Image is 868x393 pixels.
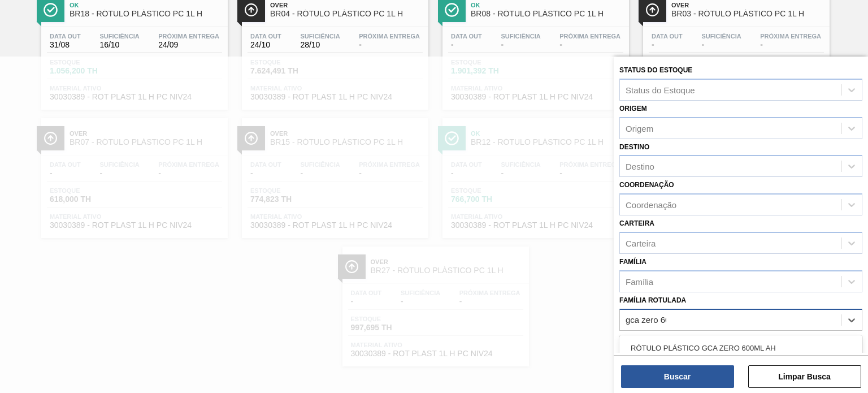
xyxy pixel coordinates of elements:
span: Suficiência [300,33,340,40]
span: - [701,41,741,49]
label: Origem [619,105,647,113]
span: - [760,41,821,49]
span: BR08 - RÓTULO PLÁSTICO PC 1L H [471,10,623,18]
div: Coordenação [626,200,676,210]
div: Família [626,277,653,286]
label: Status do Estoque [619,66,692,74]
span: - [359,41,420,49]
span: Próxima Entrega [158,33,219,40]
span: Suficiência [99,33,139,40]
span: Suficiência [701,33,741,40]
div: Destino [626,162,654,171]
img: Ícone [645,3,659,17]
label: Carteira [619,219,654,227]
img: Ícone [244,3,258,17]
span: Suficiência [501,33,540,40]
span: Data out [451,33,482,40]
div: Origem [626,123,653,133]
img: Ícone [44,3,58,17]
span: 24/10 [250,41,281,49]
img: Ícone [445,3,459,17]
span: Ok [471,2,623,8]
span: Próxima Entrega [760,33,821,40]
span: - [559,41,620,49]
span: Próxima Entrega [359,33,420,40]
div: Status do Estoque [626,85,695,94]
span: Ok [70,2,222,8]
span: BR04 - RÓTULO PLÁSTICO PC 1L H [270,10,423,18]
div: RÓTULO PLÁSTICO GCA ZERO 600ML AH [619,338,862,359]
span: 16/10 [99,41,139,49]
label: Família Rotulada [619,296,686,304]
span: Data out [652,33,683,40]
span: - [501,41,540,49]
label: Família [619,258,646,266]
span: Data out [250,33,281,40]
span: 28/10 [300,41,340,49]
span: - [652,41,683,49]
label: Coordenação [619,181,674,189]
div: Carteira [626,238,656,248]
label: Material ativo [619,335,676,343]
span: Data out [50,33,81,40]
span: BR18 - RÓTULO PLÁSTICO PC 1L H [70,10,222,18]
span: BR03 - RÓTULO PLÁSTICO PC 1L H [671,10,824,18]
span: Over [270,2,423,8]
span: Over [671,2,824,8]
span: 24/09 [158,41,219,49]
span: Próxima Entrega [559,33,620,40]
span: - [451,41,482,49]
label: Destino [619,143,649,151]
span: 31/08 [50,41,81,49]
